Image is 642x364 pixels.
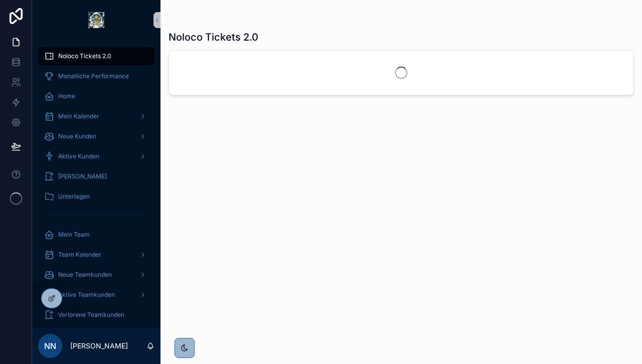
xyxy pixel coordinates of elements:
[58,132,96,140] span: Neue Kunden
[58,52,111,60] span: Noloco Tickets 2.0
[44,340,56,352] span: NN
[38,127,154,145] a: Neue Kunden
[88,12,104,28] img: App logo
[38,87,154,105] a: Home
[38,147,154,165] a: Aktive Kunden
[58,92,75,100] span: Home
[58,72,129,80] span: Monatliche Performance
[58,251,101,259] span: Team Kalender
[169,30,258,44] h1: Noloco Tickets 2.0
[38,266,154,284] a: Neue Teamkunden
[58,291,115,299] span: Aktive Teamkunden
[58,271,112,279] span: Neue Teamkunden
[38,188,154,206] a: Unterlagen
[38,246,154,264] a: Team Kalender
[38,107,154,125] a: Mein Kalender
[58,231,90,239] span: Mein Team
[38,67,154,85] a: Monatliche Performance
[32,40,160,328] div: scrollable content
[58,193,90,201] span: Unterlagen
[38,306,154,324] a: Verlorene Teamkunden
[58,152,99,160] span: Aktive Kunden
[38,226,154,244] a: Mein Team
[70,341,128,351] p: [PERSON_NAME]
[38,286,154,304] a: Aktive Teamkunden
[58,172,107,180] span: [PERSON_NAME]
[58,311,124,319] span: Verlorene Teamkunden
[38,47,154,65] a: Noloco Tickets 2.0
[38,167,154,186] a: [PERSON_NAME]
[58,112,99,120] span: Mein Kalender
